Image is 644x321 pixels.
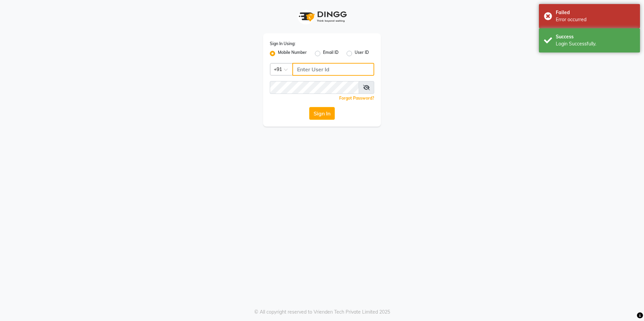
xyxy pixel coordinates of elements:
a: Forgot Password? [339,96,374,101]
input: Username [270,81,359,94]
button: Sign In [309,107,335,120]
div: Success [556,33,635,40]
div: Error occurred [556,16,635,23]
label: Email ID [323,49,339,58]
input: Username [292,63,374,76]
label: Sign In Using: [270,41,295,47]
label: Mobile Number [278,49,307,58]
div: Failed [556,9,635,16]
img: logo1.svg [295,7,349,27]
div: Login Successfully. [556,40,635,47]
label: User ID [355,49,369,58]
